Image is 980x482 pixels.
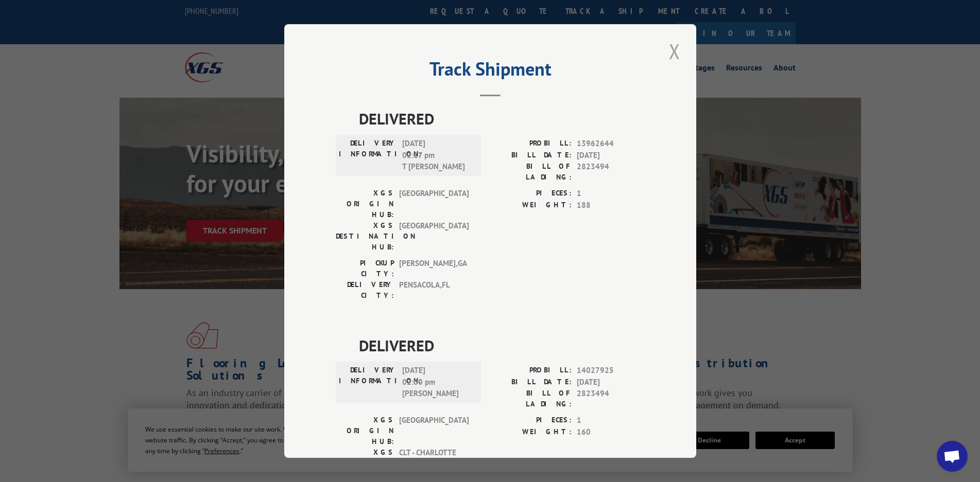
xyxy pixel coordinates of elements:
[577,161,645,183] span: 2823494
[339,138,397,173] label: DELIVERY INFORMATION:
[336,279,394,301] label: DELIVERY CITY:
[490,161,572,183] label: BILL OF LADING:
[399,258,469,279] span: [PERSON_NAME] , GA
[490,188,572,200] label: PIECES:
[577,149,645,161] span: [DATE]
[490,365,572,377] label: PROBILL:
[359,334,645,357] span: DELIVERED
[336,62,645,81] h2: Track Shipment
[402,365,472,400] span: [DATE] 02:00 pm [PERSON_NAME]
[577,415,645,426] span: 1
[490,426,572,438] label: WEIGHT:
[399,279,469,301] span: PENSACOLA , FL
[336,258,394,279] label: PICKUP CITY:
[577,199,645,211] span: 188
[336,415,394,447] label: XGS ORIGIN HUB:
[402,138,472,173] span: [DATE] 02:17 pm T [PERSON_NAME]
[399,415,469,447] span: [GEOGRAPHIC_DATA]
[937,441,968,472] a: Open chat
[490,138,572,150] label: PROBILL:
[490,149,572,161] label: BILL DATE:
[577,188,645,200] span: 1
[577,138,645,150] span: 13962644
[490,199,572,211] label: WEIGHT:
[399,188,469,220] span: [GEOGRAPHIC_DATA]
[336,447,394,479] label: XGS DESTINATION HUB:
[490,415,572,426] label: PIECES:
[359,107,645,130] span: DELIVERED
[336,220,394,253] label: XGS DESTINATION HUB:
[577,388,645,409] span: 2823494
[666,37,683,65] button: Close modal
[577,376,645,388] span: [DATE]
[399,447,469,479] span: CLT - CHARLOTTE
[577,426,645,438] span: 160
[490,376,572,388] label: BILL DATE:
[577,365,645,377] span: 14027925
[336,188,394,220] label: XGS ORIGIN HUB:
[339,365,397,400] label: DELIVERY INFORMATION:
[490,388,572,409] label: BILL OF LADING:
[399,220,469,253] span: [GEOGRAPHIC_DATA]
